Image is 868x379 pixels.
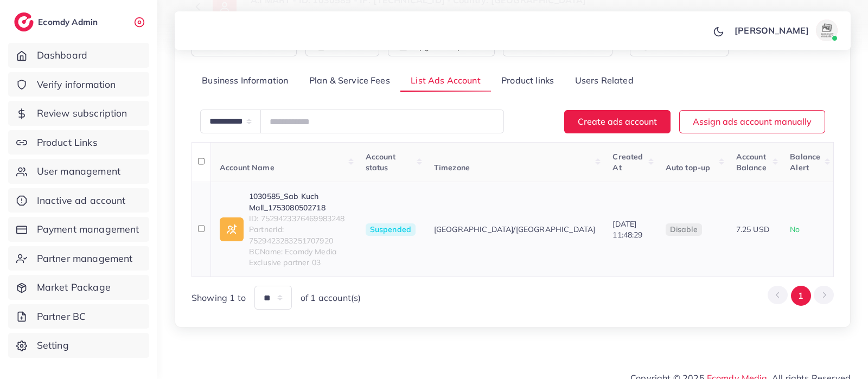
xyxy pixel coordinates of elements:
a: 1030585_Sab Kuch Mall_1753080502718 [249,191,348,213]
span: Product Links [37,136,98,150]
a: List Ads Account [400,69,491,93]
span: Partner BC [37,310,86,324]
a: logoEcomdy Admin [14,12,100,31]
button: Disconnect tiktok [630,34,729,56]
a: [PERSON_NAME]avatar [729,20,842,41]
span: Dashboard [37,48,87,62]
span: 7.25 USD [736,224,769,234]
button: Block user [305,34,379,56]
h2: Ecomdy Admin [38,17,100,27]
a: Users Related [564,69,643,93]
a: Plan & Service Fees [299,69,400,93]
a: Partner management [8,246,149,271]
p: [PERSON_NAME] [735,24,809,37]
button: Upgrade to partner [388,34,495,56]
span: Account Balance [736,152,767,172]
button: Add white list user [192,34,297,56]
span: Payment management [37,222,139,236]
span: Account status [366,152,395,172]
span: BCName: Ecomdy Media Exclusive partner 03 [249,246,348,268]
ul: Pagination [768,286,834,306]
span: Auto top-up [666,163,711,172]
img: avatar [816,20,838,41]
a: Business Information [192,69,299,93]
a: Partner BC [8,304,149,329]
a: Product Links [8,130,149,155]
span: Showing 1 to [192,292,246,304]
span: Partner management [37,252,133,266]
a: Inactive ad account [8,188,149,213]
span: Timezone [434,163,470,172]
span: [GEOGRAPHIC_DATA]/[GEOGRAPHIC_DATA] [434,224,596,235]
span: Market Package [37,280,111,294]
a: Product links [491,69,564,93]
span: of 1 account(s) [301,292,361,304]
a: Setting [8,333,149,358]
a: User management [8,159,149,184]
a: Review subscription [8,101,149,126]
span: [DATE] 11:48:29 [612,219,642,240]
a: Payment management [8,217,149,242]
span: User management [37,164,120,178]
span: No [790,224,800,234]
button: Assign ads account manually [679,110,825,133]
a: Verify information [8,72,149,97]
span: Balance Alert [790,152,820,172]
span: PartnerId: 7529423283251707920 [249,224,348,246]
button: Go to page 1 [791,286,811,306]
span: Review subscription [37,106,127,120]
a: Market Package [8,275,149,300]
button: Add white list block [503,34,612,56]
span: Setting [37,338,69,352]
img: logo [14,12,34,31]
span: Inactive ad account [37,194,126,208]
span: disable [670,224,698,234]
span: Verify information [37,78,116,92]
img: ic-ad-info.7fc67b75.svg [220,217,244,241]
span: ID: 7529423376469983248 [249,213,348,224]
button: Create ads account [564,110,671,133]
a: Dashboard [8,43,149,68]
span: Created At [612,152,643,172]
span: Suspended [366,223,416,236]
span: Account Name [220,163,275,172]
